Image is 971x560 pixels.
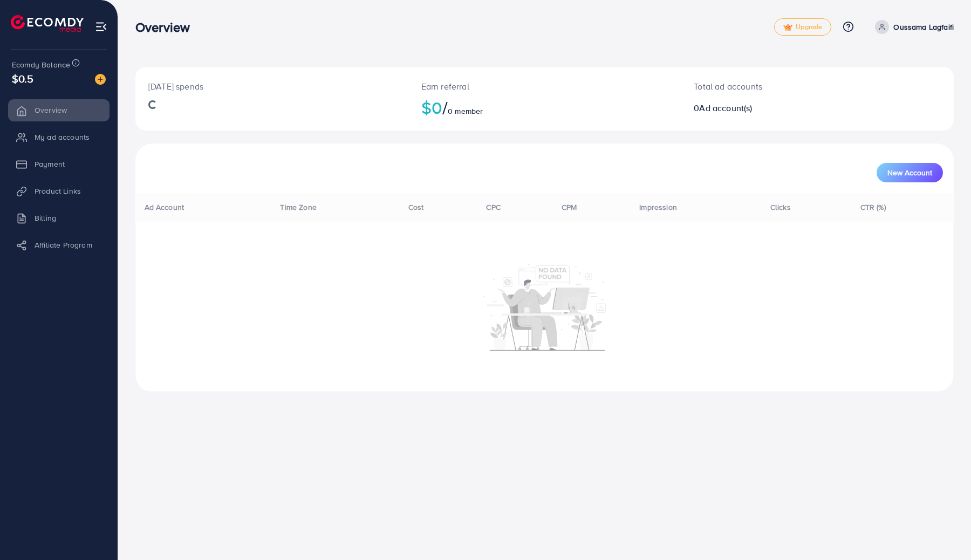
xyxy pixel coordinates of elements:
[694,80,872,93] p: Total ad accounts
[448,106,483,117] span: 0 member
[421,97,668,118] h2: $0
[774,18,831,36] a: tickUpgrade
[871,20,954,34] a: Oussama Lagfaifi
[887,169,932,176] span: New Account
[12,71,34,86] span: $0.5
[421,80,668,93] p: Earn referral
[783,23,822,31] span: Upgrade
[95,21,107,33] img: menu
[783,24,792,31] img: tick
[442,95,448,120] span: /
[12,59,70,70] span: Ecomdy Balance
[95,74,106,85] img: image
[699,102,752,114] span: Ad account(s)
[877,163,943,182] button: New Account
[11,15,84,32] img: logo
[694,103,872,113] h2: 0
[893,21,954,33] p: Oussama Lagfaifi
[148,80,395,93] p: [DATE] spends
[135,19,199,35] h3: Overview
